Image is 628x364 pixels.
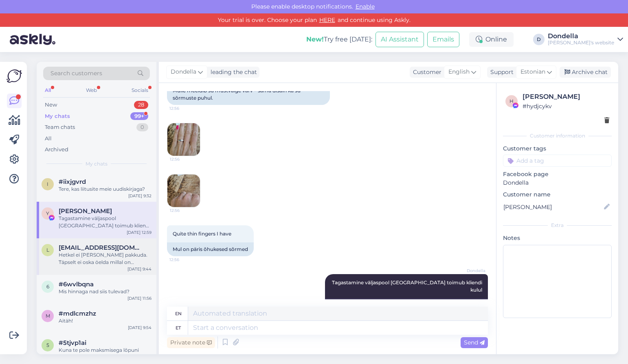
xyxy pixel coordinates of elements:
a: Dondella[PERSON_NAME]'s website [548,33,623,46]
div: Socials [130,85,150,96]
span: 5 [46,342,49,348]
div: 28 [134,101,148,109]
span: Dondella [455,268,485,274]
div: Dondella [548,33,614,39]
div: Tagastamine väljaspool [GEOGRAPHIC_DATA] toimub kliendi kulul [59,215,152,229]
div: My chats [45,112,70,120]
div: [DATE] 9:32 [128,193,152,199]
span: Tagastamine väljaspool [GEOGRAPHIC_DATA] toimub kliendi kulul [332,279,483,293]
div: Try free [DATE]: [306,35,372,44]
div: Support [487,68,514,76]
span: Enable [353,3,377,10]
div: Customer [410,68,441,76]
span: l [46,247,49,253]
span: Y [46,210,49,216]
div: leading the chat [207,68,257,76]
span: laine.kuzmane@gmail.com [59,244,143,251]
div: Web [84,85,99,96]
div: et [176,321,181,335]
span: Send [464,339,485,346]
span: Yana Golubeva [59,207,112,215]
span: 12:56 [169,257,200,263]
span: m [46,313,50,319]
div: Customer information [503,132,612,139]
span: Quite thin fingers I have [173,231,231,237]
span: #6wvlbqna [59,281,94,288]
span: 12:56 [169,105,200,111]
div: All [43,85,53,96]
span: #iixjgvrd [59,178,86,185]
span: h [509,98,514,104]
div: Tere, kas liitusite meie uudiskirjaga? [59,185,152,193]
div: D [533,34,545,45]
b: New! [306,35,324,43]
button: Emails [427,32,459,47]
img: Attachment [167,123,200,156]
div: [PERSON_NAME] [523,92,609,102]
input: Add a tag [503,155,612,167]
div: All [45,135,52,143]
div: Returns outside [GEOGRAPHIC_DATA] are at the customer's expense. [325,299,488,320]
img: Attachment [167,174,200,207]
div: Archived [45,146,68,154]
div: [PERSON_NAME]'s website [548,39,614,46]
img: Askly Logo [7,68,22,84]
p: Customer name [503,190,612,199]
span: #mdlcmzhz [59,310,96,317]
span: Estonian [520,68,545,76]
div: 0 [136,123,148,131]
div: Extra [503,222,612,229]
div: en [175,307,182,320]
span: My chats [86,160,108,168]
span: 6 [46,283,49,290]
p: Customer tags [503,144,612,153]
div: Mis hinnaga nad siis tulevad? [59,288,152,295]
div: Kuna te pole maksmisega lõpuni läinud siis on tellimus nö maksmise ootel ja seetõttu näitab, et k... [59,347,152,361]
div: [DATE] 9:54 [128,325,152,331]
div: 99+ [130,112,148,120]
div: Team chats [45,123,75,131]
a: HERE [317,16,338,24]
p: Dondella [503,179,612,187]
div: [DATE] 9:44 [127,266,152,272]
span: 12:56 [170,156,200,162]
div: Hetkel ei [PERSON_NAME] pakkuda. Täpselt ei oska öelda millal on tulemas. [59,251,152,266]
span: Dondella [171,68,196,76]
span: i [47,181,48,187]
span: 12:56 [170,207,200,214]
div: # hydjcykv [523,102,609,111]
div: Online [469,32,514,47]
button: AI Assistant [375,32,424,47]
input: Add name [503,203,602,211]
div: Mulle meeldib su mustvalge värv – sama disain ka su sõrmuste puhul. [167,84,330,105]
div: Archive chat [560,67,611,78]
span: English [448,68,470,76]
div: Private note [167,337,215,348]
div: New [45,101,57,109]
div: Aitäh! [59,317,152,325]
span: Search customers [51,69,102,78]
div: [DATE] 11:56 [127,295,152,301]
div: Mul on päris õhukesed sõrmed [167,242,254,256]
p: Notes [503,234,612,242]
div: [DATE] 12:59 [127,229,152,235]
span: #5tjvp1ai [59,339,86,347]
p: Facebook page [503,170,612,179]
